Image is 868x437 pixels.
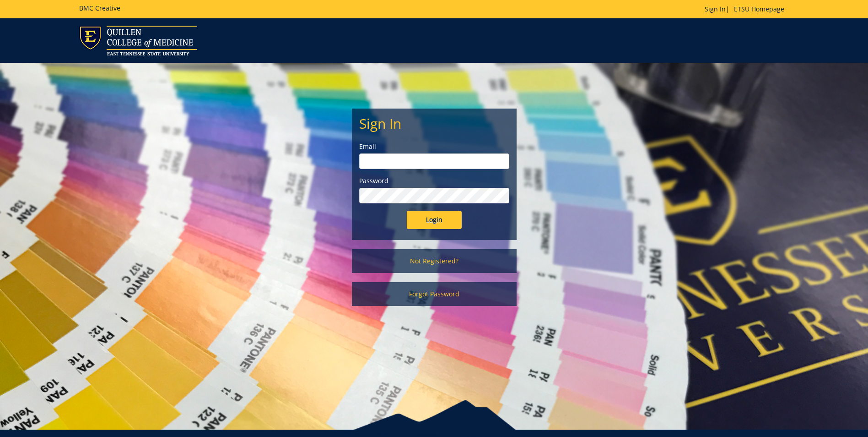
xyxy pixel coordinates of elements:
[352,282,517,306] a: Forgot Password
[359,176,509,186] label: Password
[705,5,726,13] a: Sign In
[729,5,789,13] a: ETSU Homepage
[79,26,197,55] img: ETSU logo
[79,5,120,11] h5: BMC Creative
[352,249,517,273] a: Not Registered?
[705,5,789,14] p: |
[407,211,462,229] input: Login
[359,116,509,131] h2: Sign In
[359,142,509,151] label: Email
